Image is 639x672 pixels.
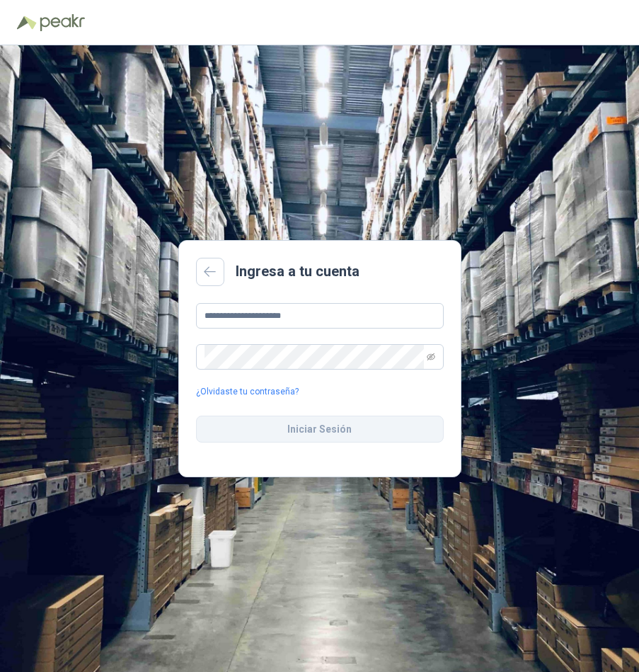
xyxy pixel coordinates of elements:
button: Iniciar Sesión [196,416,444,443]
a: ¿Olvidaste tu contraseña? [196,385,299,399]
img: Logo [17,16,37,30]
img: Peakr [40,14,85,31]
h2: Ingresa a tu cuenta [236,261,359,283]
span: eye-invisible [427,353,435,361]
